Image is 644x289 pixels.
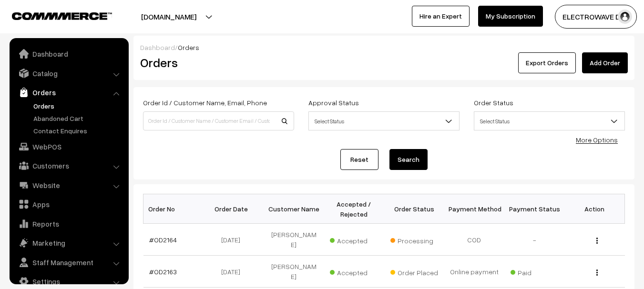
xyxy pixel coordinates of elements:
[390,265,438,278] span: Order Placed
[596,269,598,276] img: Menu
[12,196,125,213] a: Apps
[330,233,378,246] span: Accepted
[31,113,125,123] a: Abandoned Cart
[511,265,558,278] span: Paid
[412,6,470,27] a: Hire an Expert
[564,194,624,224] th: Action
[12,254,125,271] a: Staff Management
[618,10,632,24] img: user
[143,98,267,108] label: Order Id / Customer Name, Email, Phone
[444,194,504,224] th: Payment Method
[444,224,504,256] td: COD
[518,52,576,73] button: Export Orders
[309,113,459,130] span: Select Status
[12,12,112,20] img: COMMMERCE
[555,5,637,29] button: ELECTROWAVE DE…
[264,256,324,288] td: [PERSON_NAME]
[140,55,293,70] h2: Orders
[384,194,444,224] th: Order Status
[444,256,504,288] td: Online payment
[308,98,359,108] label: Approval Status
[204,194,264,224] th: Order Date
[324,194,384,224] th: Accepted / Rejected
[576,136,618,144] a: More Options
[582,52,628,73] a: Add Order
[330,265,378,278] span: Accepted
[149,236,177,244] a: #OD2164
[12,65,125,82] a: Catalog
[474,111,625,130] span: Select Status
[178,43,199,51] span: Orders
[389,149,428,170] button: Search
[31,126,125,136] a: Contact Enquires
[12,45,125,62] a: Dashboard
[12,84,125,101] a: Orders
[264,224,324,256] td: [PERSON_NAME]
[474,113,624,130] span: Select Status
[478,6,543,27] a: My Subscription
[12,10,95,21] a: COMMMERCE
[108,5,230,29] button: [DOMAIN_NAME]
[596,238,598,244] img: Menu
[390,233,438,246] span: Processing
[12,138,125,155] a: WebPOS
[504,224,564,256] td: -
[474,98,513,108] label: Order Status
[340,149,378,170] a: Reset
[143,194,204,224] th: Order No
[140,42,628,52] div: /
[308,111,460,130] span: Select Status
[140,43,175,51] a: Dashboard
[12,157,125,174] a: Customers
[143,111,294,130] input: Order Id / Customer Name / Customer Email / Customer Phone
[31,101,125,111] a: Orders
[12,234,125,251] a: Marketing
[264,194,324,224] th: Customer Name
[204,224,264,256] td: [DATE]
[504,194,564,224] th: Payment Status
[12,177,125,194] a: Website
[12,215,125,232] a: Reports
[149,268,177,276] a: #OD2163
[204,256,264,288] td: [DATE]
